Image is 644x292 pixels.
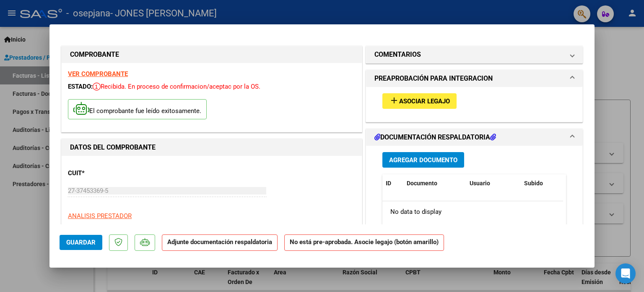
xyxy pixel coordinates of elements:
[382,93,457,109] button: Asociar Legajo
[93,83,260,90] span: Recibida. En proceso de confirmacion/aceptac por la OS.
[563,174,605,192] datatable-header-cell: Acción
[70,143,156,151] strong: DATOS DEL COMPROBANTE
[399,97,450,105] span: Asociar Legajo
[389,156,457,164] span: Agregar Documento
[382,174,403,192] datatable-header-cell: ID
[68,212,132,220] span: ANALISIS PRESTADOR
[374,50,421,60] h1: COMENTARIOS
[167,238,272,246] strong: Adjunte documentación respaldatoria
[366,46,582,63] mat-expansion-panel-header: COMENTARIOS
[382,201,563,222] div: No data to display
[68,99,207,120] p: El comprobante fue leído exitosamente.
[284,234,444,251] strong: No está pre-aprobada. Asocie legajo (botón amarillo)
[70,50,119,58] strong: COMPROBANTE
[366,70,582,87] mat-expansion-panel-header: PREAPROBACIÓN PARA INTEGRACION
[407,180,437,187] span: Documento
[521,174,563,192] datatable-header-cell: Subido
[374,132,496,142] h1: DOCUMENTACIÓN RESPALDATORIA
[382,152,464,168] button: Agregar Documento
[66,239,96,246] span: Guardar
[374,74,493,84] h1: PREAPROBACIÓN PARA INTEGRACION
[68,70,128,78] a: VER COMPROBANTE
[466,174,521,192] datatable-header-cell: Usuario
[366,87,582,122] div: PREAPROBACIÓN PARA INTEGRACION
[366,129,582,146] mat-expansion-panel-header: DOCUMENTACIÓN RESPALDATORIA
[68,168,154,178] p: CUIT
[615,263,636,284] div: Open Intercom Messenger
[389,95,399,105] mat-icon: add
[386,180,391,187] span: ID
[60,235,102,250] button: Guardar
[403,174,466,192] datatable-header-cell: Documento
[524,180,543,187] span: Subido
[470,180,490,187] span: Usuario
[68,83,93,90] span: ESTADO:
